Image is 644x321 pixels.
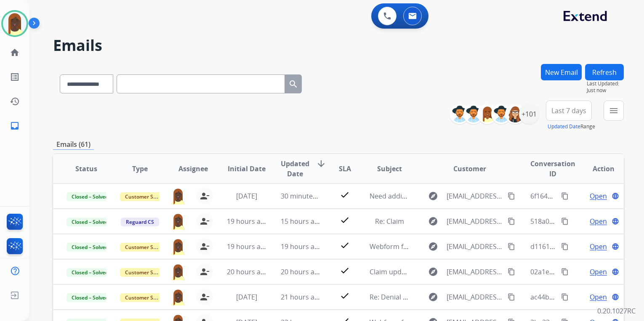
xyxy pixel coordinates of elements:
mat-icon: person_remove [200,191,210,201]
span: Customer Support [120,243,175,252]
span: Open [590,216,607,226]
span: 19 hours ago [227,217,269,226]
mat-icon: explore [428,292,438,302]
mat-icon: content_copy [508,218,515,225]
p: 0.20.1027RC [597,306,636,316]
mat-icon: check [340,265,350,276]
span: Claim update: Replacement processing [370,267,493,276]
span: 15 hours ago [281,217,322,226]
span: 30 minutes ago [281,191,330,201]
mat-icon: explore [428,216,438,226]
span: Just now [587,87,624,94]
mat-icon: search [288,79,298,89]
mat-icon: inbox [10,121,20,131]
span: 19 hours ago [281,242,322,251]
span: Webform from [EMAIL_ADDRESS][DOMAIN_NAME] on [DATE] [370,242,560,251]
th: Action [570,154,624,183]
mat-icon: check [340,291,350,301]
span: Last Updated: [587,80,624,87]
span: Closed – Solved [67,192,113,201]
span: Customer [453,164,486,174]
img: agent-avatar [170,188,186,204]
span: 19 hours ago [227,242,269,251]
mat-icon: home [10,48,20,58]
mat-icon: content_copy [508,192,515,200]
mat-icon: content_copy [508,293,515,301]
mat-icon: content_copy [508,268,515,276]
span: 20 hours ago [281,267,322,276]
span: [EMAIL_ADDRESS][DOMAIN_NAME] [447,216,503,226]
span: Closed – Solved [67,268,113,277]
span: Conversation ID [530,159,575,179]
img: agent-avatar [170,238,186,255]
mat-icon: person_remove [200,216,210,226]
span: Re: Claim [375,217,404,226]
span: Need additional information [370,191,460,201]
span: Closed – Solved [67,218,113,226]
span: Customer Support [120,192,175,201]
img: avatar [3,12,27,35]
span: [DATE] [236,191,257,201]
mat-icon: content_copy [508,243,515,250]
span: 21 hours ago [281,292,322,302]
mat-icon: menu [609,106,619,116]
mat-icon: language [612,243,619,250]
mat-icon: content_copy [561,192,569,200]
span: Open [590,191,607,201]
span: Customer Support [120,268,175,277]
img: agent-avatar [170,289,186,305]
mat-icon: list_alt [10,72,20,82]
span: Closed – Solved [67,243,113,252]
span: [EMAIL_ADDRESS][PERSON_NAME][DOMAIN_NAME] [447,191,503,201]
span: Reguard CS [121,218,159,226]
mat-icon: language [612,192,619,200]
span: Open [590,241,607,252]
mat-icon: person_remove [200,292,210,302]
p: Emails (61) [53,139,94,150]
img: agent-avatar [170,263,186,280]
span: Assignee [178,164,208,174]
button: Updated Date [548,123,580,130]
span: Type [132,164,148,174]
span: Re: Denial with T& C [370,292,433,302]
span: Closed – Solved [67,293,113,302]
span: Initial Date [228,164,266,174]
button: Last 7 days [546,101,592,121]
span: [EMAIL_ADDRESS][DOMAIN_NAME] [447,292,503,302]
span: Range [548,123,595,130]
div: +101 [519,104,539,124]
mat-icon: content_copy [561,218,569,225]
button: Refresh [585,64,624,80]
mat-icon: content_copy [561,293,569,301]
mat-icon: language [612,218,619,225]
span: Updated Date [281,159,309,179]
mat-icon: explore [428,191,438,201]
span: 20 hours ago [227,267,269,276]
mat-icon: check [340,240,350,250]
mat-icon: content_copy [561,243,569,250]
span: SLA [339,164,351,174]
span: Status [75,164,97,174]
mat-icon: explore [428,267,438,277]
mat-icon: history [10,96,20,106]
img: agent-avatar [170,213,186,230]
span: Customer Support [120,293,175,302]
mat-icon: explore [428,241,438,252]
mat-icon: check [340,215,350,225]
mat-icon: language [612,268,619,276]
h2: Emails [53,37,624,54]
mat-icon: content_copy [561,268,569,276]
span: Last 7 days [551,109,586,112]
mat-icon: arrow_downward [316,159,326,169]
span: Open [590,292,607,302]
span: Subject [377,164,402,174]
span: [EMAIL_ADDRESS][DOMAIN_NAME] [447,267,503,277]
span: [DATE] [236,292,257,302]
mat-icon: person_remove [200,267,210,277]
button: New Email [541,64,582,80]
span: [EMAIL_ADDRESS][DOMAIN_NAME] [447,241,503,252]
mat-icon: person_remove [200,241,210,252]
mat-icon: language [612,293,619,301]
mat-icon: check [340,190,350,200]
span: Open [590,267,607,277]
